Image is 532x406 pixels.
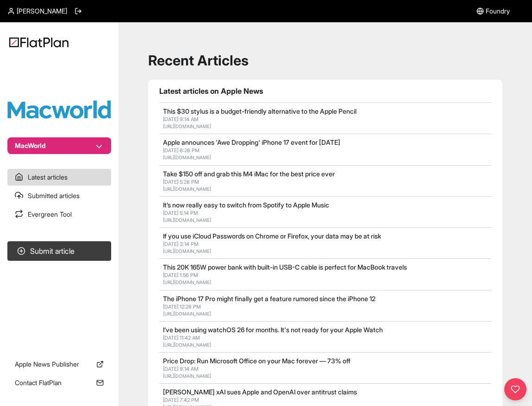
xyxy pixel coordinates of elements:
button: MacWorld [7,137,111,154]
img: Logo [9,37,69,47]
button: Submit article [7,241,111,261]
a: [URL][DOMAIN_NAME] [163,311,211,316]
a: Take $150 off and grab this M4 iMac for the best price ever [163,170,335,178]
a: [URL][DOMAIN_NAME] [163,217,211,223]
span: [PERSON_NAME] [17,6,67,16]
a: [PERSON_NAME] xAI sues Apple and OpenAI over antitrust claims [163,388,357,396]
a: [URL][DOMAIN_NAME] [163,342,211,348]
a: [PERSON_NAME] [7,6,67,16]
span: [DATE] 6:28 PM [163,147,200,154]
a: It’s now really easy to switch from Spotify to Apple Music [163,201,329,209]
h1: Latest articles on Apple News [159,85,491,97]
span: [DATE] 3:14 PM [163,241,199,247]
img: Publication Logo [7,100,111,119]
a: [URL][DOMAIN_NAME] [163,155,211,160]
a: [URL][DOMAIN_NAME] [163,373,211,379]
a: Apple announces 'Awe Dropping' iPhone 17 event for [DATE] [163,138,340,146]
span: [DATE] 9:14 AM [163,366,199,372]
a: Evergreen Tool [7,206,111,223]
span: [DATE] 12:28 PM [163,303,201,310]
span: [DATE] 5:28 PM [163,179,199,185]
a: Apple News Publisher [7,356,111,373]
a: The iPhone 17 Pro might finally get a feature rumored since the iPhone 12 [163,295,376,303]
a: Contact FlatPlan [7,374,111,391]
a: Price Drop: Run Microsoft Office on your Mac forever — 73% off [163,357,350,365]
a: [URL][DOMAIN_NAME] [163,248,211,254]
a: If you use iCloud Passwords on Chrome or Firefox, your data may be at risk [163,232,381,240]
span: [DATE] 1:56 PM [163,272,198,278]
a: This 20K 165W power bank with built-in USB-C cable is perfect for MacBook travels [163,263,407,271]
a: Submitted articles [7,187,111,204]
span: [DATE] 7:42 PM [163,397,199,403]
a: [URL][DOMAIN_NAME] [163,279,211,285]
a: I’ve been using watchOS 26 for months. It's not ready for your Apple Watch [163,326,383,334]
span: Foundry [486,6,510,16]
a: [URL][DOMAIN_NAME] [163,123,211,129]
span: [DATE] 11:42 AM [163,335,200,341]
a: This $30 stylus is a budget-friendly alternative to the Apple Pencil [163,107,357,115]
span: [DATE] 5:14 PM [163,210,198,216]
a: [URL][DOMAIN_NAME] [163,186,211,192]
a: Latest articles [7,169,111,186]
span: [DATE] 9:14 AM [163,116,199,122]
h1: Recent Articles [148,52,502,69]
